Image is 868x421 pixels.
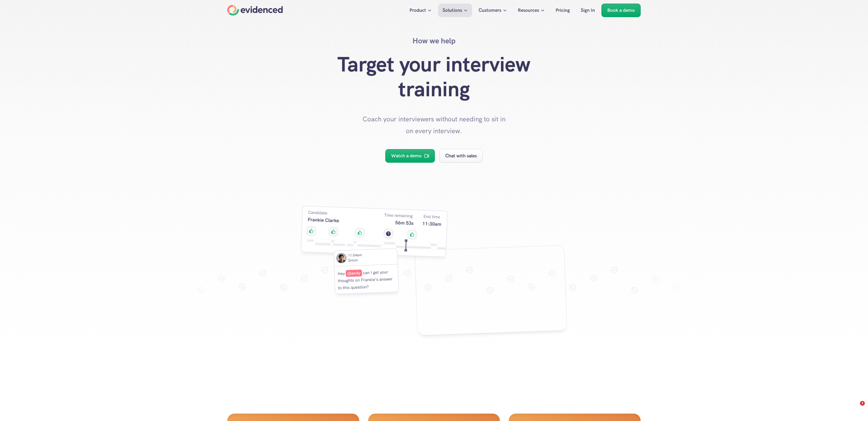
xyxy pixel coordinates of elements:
[412,35,456,46] h4: How we help
[316,52,552,102] h1: Target your interview training
[607,6,635,14] p: Book a demo
[301,205,448,257] img: ""
[860,401,865,406] span: 2
[409,6,426,14] p: Product
[479,6,501,14] p: Customers
[601,4,641,17] a: Book a demo
[848,401,862,415] iframe: Intercom live chat
[581,6,595,14] p: Sign In
[385,149,435,163] a: Watch a demo
[551,4,574,17] a: Pricing
[556,6,570,14] p: Pricing
[227,5,283,16] a: Home
[360,113,508,137] p: Coach your interviewers without needing to sit in on every interview.
[518,6,539,14] p: Resources
[445,152,477,160] p: Chat with sales
[391,152,422,160] p: Watch a demo
[576,4,599,17] a: Sign In
[333,248,399,294] img: ""
[443,6,462,14] p: Solutions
